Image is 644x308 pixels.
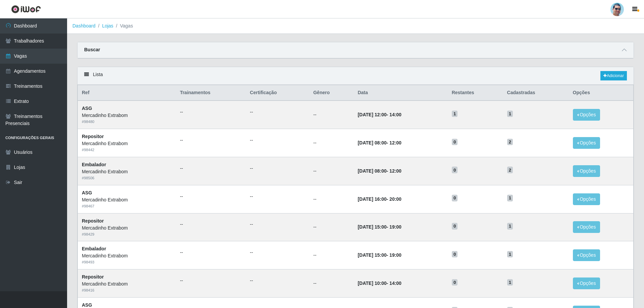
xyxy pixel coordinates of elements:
li: Vagas [113,22,133,29]
th: Ref [78,85,176,101]
div: Mercadinho Extrabom [82,252,172,259]
span: 0 [452,279,458,286]
div: Lista [77,67,634,85]
td: -- [309,129,354,157]
span: 0 [452,223,458,230]
a: Lojas [102,23,113,28]
td: -- [309,269,354,298]
span: 0 [452,167,458,173]
button: Opções [573,109,600,121]
strong: - [358,252,401,258]
time: [DATE] 15:00 [358,224,386,230]
strong: Repositor [82,274,104,280]
button: Opções [573,193,600,205]
time: [DATE] 12:00 [358,112,386,117]
ul: -- [250,249,305,256]
th: Data [354,85,447,101]
th: Opções [569,85,634,101]
div: Mercadinho Extrabom [82,225,172,232]
span: 0 [452,139,458,145]
span: 1 [452,111,458,117]
ul: -- [250,193,305,200]
span: 0 [452,195,458,201]
ul: -- [180,249,242,256]
time: [DATE] 15:00 [358,252,386,258]
strong: - [358,168,401,174]
td: -- [309,101,354,129]
ul: -- [250,109,305,116]
div: Mercadinho Extrabom [82,168,172,175]
div: Mercadinho Extrabom [82,281,172,288]
div: # 98506 [82,175,172,181]
div: Mercadinho Extrabom [82,140,172,147]
div: # 98480 [82,119,172,125]
button: Opções [573,249,600,261]
div: # 98429 [82,232,172,237]
time: [DATE] 08:00 [358,168,386,174]
th: Trainamentos [176,85,246,101]
th: Gênero [309,85,354,101]
nav: breadcrumb [67,18,644,34]
time: 14:00 [389,112,401,117]
ul: -- [180,277,242,284]
strong: Repositor [82,218,104,224]
time: [DATE] 16:00 [358,196,386,202]
img: CoreUI Logo [11,5,41,13]
strong: - [358,140,401,145]
span: 0 [452,251,458,258]
ul: -- [250,277,305,284]
time: [DATE] 08:00 [358,140,386,145]
th: Cadastradas [503,85,569,101]
strong: Buscar [84,47,100,52]
div: Mercadinho Extrabom [82,196,172,203]
strong: - [358,196,401,202]
a: Adicionar [600,71,627,80]
strong: ASG [82,190,92,195]
strong: Repositor [82,134,104,139]
button: Opções [573,165,600,177]
td: -- [309,241,354,269]
ul: -- [250,221,305,228]
th: Restantes [448,85,503,101]
time: 20:00 [389,196,401,202]
div: # 98442 [82,147,172,153]
time: 14:00 [389,281,401,286]
strong: - [358,224,401,230]
span: 2 [507,167,513,173]
td: -- [309,157,354,185]
button: Opções [573,221,600,233]
div: # 98493 [82,259,172,265]
strong: - [358,281,401,286]
button: Opções [573,137,600,149]
ul: -- [250,165,305,172]
ul: -- [180,109,242,116]
div: Mercadinho Extrabom [82,112,172,119]
span: 1 [507,279,513,286]
span: 1 [507,195,513,201]
td: -- [309,185,354,213]
span: 1 [507,111,513,117]
time: [DATE] 10:00 [358,281,386,286]
strong: Embalador [82,162,106,167]
button: Opções [573,278,600,289]
th: Certificação [246,85,309,101]
ul: -- [180,193,242,200]
strong: Embalador [82,246,106,251]
ul: -- [180,221,242,228]
a: Dashboard [72,23,96,28]
strong: - [358,112,401,117]
strong: ASG [82,302,92,308]
strong: ASG [82,106,92,111]
span: 2 [507,139,513,145]
time: 12:00 [389,140,401,145]
span: 1 [507,251,513,258]
div: # 98467 [82,203,172,209]
ul: -- [250,137,305,144]
time: 19:00 [389,252,401,258]
td: -- [309,213,354,241]
ul: -- [180,165,242,172]
time: 12:00 [389,168,401,174]
time: 19:00 [389,224,401,230]
span: 1 [507,223,513,230]
div: # 98416 [82,288,172,293]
